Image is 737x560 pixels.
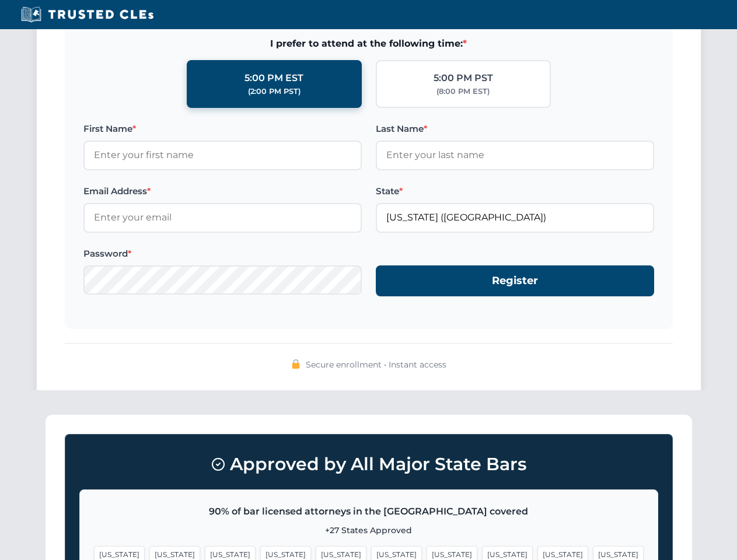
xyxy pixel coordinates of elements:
[376,203,654,232] input: Florida (FL)
[83,184,362,198] label: Email Address
[83,141,362,170] input: Enter your first name
[83,36,654,51] span: I prefer to attend at the following time:
[376,265,654,296] button: Register
[248,86,301,97] div: (2:00 PM PST)
[436,86,490,97] div: (8:00 PM EST)
[83,247,362,261] label: Password
[244,71,303,86] div: 5:00 PM EST
[376,141,654,170] input: Enter your last name
[434,71,493,86] div: 5:00 PM PST
[376,184,654,198] label: State
[79,449,658,480] h3: Approved by All Major State Bars
[18,6,157,23] img: Trusted CLEs
[83,122,362,136] label: First Name
[94,504,644,519] p: 90% of bar licensed attorneys in the [GEOGRAPHIC_DATA] covered
[376,122,654,136] label: Last Name
[83,203,362,232] input: Enter your email
[291,359,301,369] img: 🔒
[94,524,644,537] p: +27 States Approved
[306,358,446,371] span: Secure enrollment • Instant access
